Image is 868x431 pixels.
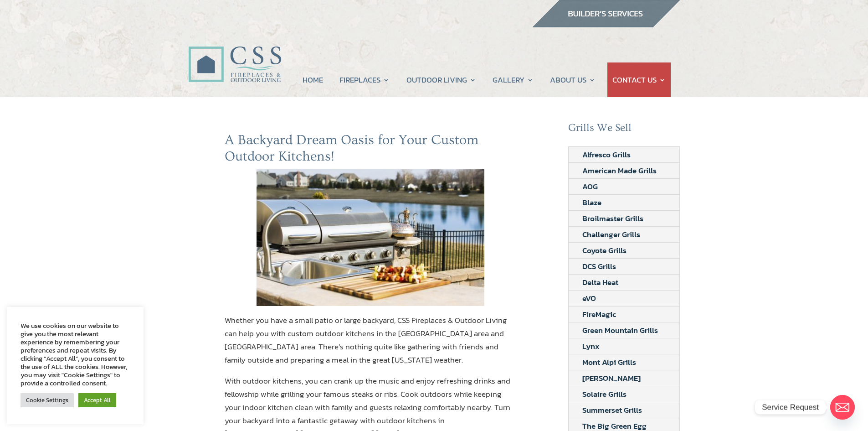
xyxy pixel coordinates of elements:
[569,163,670,178] a: American Made Grills
[21,393,74,407] a: Cookie Settings
[569,338,613,354] a: Lynx
[568,122,680,139] h2: Grills We Sell
[493,62,534,97] a: GALLERY
[225,314,517,374] p: Whether you have a small patio or large backyard, CSS Fireplaces & Outdoor Living can help you wi...
[569,402,656,418] a: Summerset Grills
[569,370,654,386] a: [PERSON_NAME]
[569,227,654,242] a: Challenger Grills
[569,275,632,290] a: Delta Heat
[188,21,281,87] img: CSS Fireplaces & Outdoor Living (Formerly Construction Solutions & Supply)- Jacksonville Ormond B...
[569,259,630,274] a: DCS Grills
[303,62,323,97] a: HOME
[569,243,640,258] a: Coyote Grills
[569,291,610,306] a: eVO
[569,306,630,322] a: FireMagic
[569,195,615,210] a: Blaze
[406,62,476,97] a: OUTDOOR LIVING
[569,211,657,226] a: Broilmaster Grills
[569,386,640,402] a: Solaire Grills
[830,395,855,420] a: Email
[532,19,680,31] a: builder services construction supply
[225,132,517,169] h2: A Backyard Dream Oasis for Your Custom Outdoor Kitchens!
[569,322,672,338] a: Green Mountain Grills
[78,393,116,407] a: Accept All
[257,169,484,306] img: Outside Kitchen Barbecue and Sink
[550,62,596,97] a: ABOUT US
[612,62,666,97] a: CONTACT US
[569,354,650,370] a: Mont Alpi Grills
[339,62,390,97] a: FIREPLACES
[569,179,611,194] a: AOG
[569,147,644,162] a: Alfresco Grills
[21,322,130,387] div: We use cookies on our website to give you the most relevant experience by remembering your prefer...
